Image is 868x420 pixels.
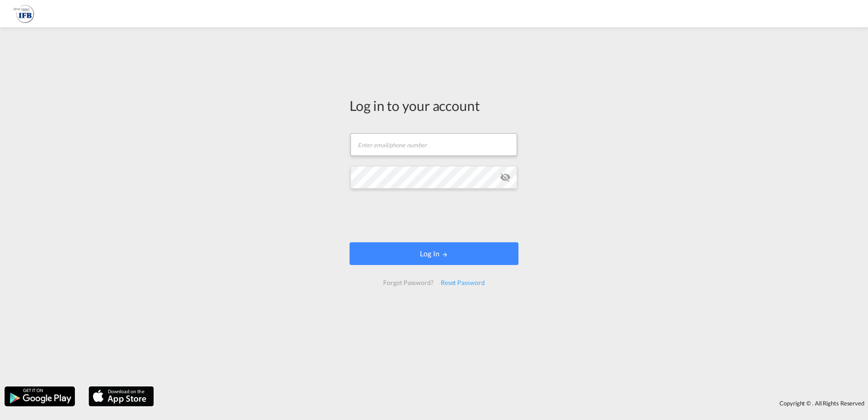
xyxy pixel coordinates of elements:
[350,242,518,265] button: LOGIN
[500,172,511,183] md-icon: icon-eye-off
[350,133,517,156] input: Enter email/phone number
[88,385,155,407] img: apple.png
[4,385,76,407] img: google.png
[365,198,503,233] iframe: reCAPTCHA
[437,275,488,291] div: Reset Password
[158,395,868,411] div: Copyright © . All Rights Reserved
[380,275,437,291] div: Forgot Password?
[14,4,34,24] img: de31bbe0256b11eebba44b54815f083d.png
[350,96,518,115] div: Log in to your account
